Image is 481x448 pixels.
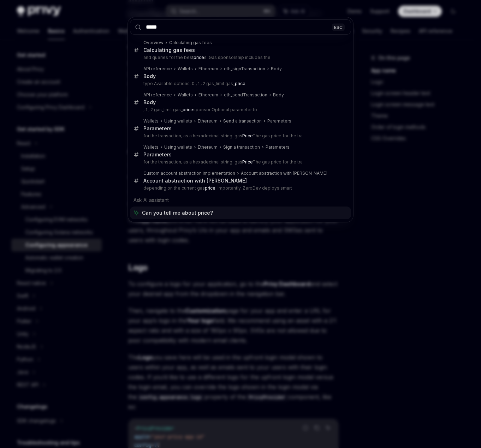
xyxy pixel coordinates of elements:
[242,159,253,165] b: Price
[143,133,336,139] p: for the transaction, as a hexadecimal string. gas The gas price for the tra
[143,151,172,158] div: Parameters
[143,171,235,176] div: Custom account abstraction implementation
[194,55,204,60] b: price
[169,40,212,46] div: Calculating gas fees
[198,92,218,98] div: Ethereum
[143,118,159,124] div: Wallets
[143,66,172,72] div: API reference
[143,185,336,191] p: depending on the current gas . Importantly, ZeroDev deploys smart
[223,144,260,150] div: Sign a transaction
[143,107,336,113] p: , 1 , 2 gas_limit gas_ sponsor Optional parameter to
[242,133,253,138] b: Price
[224,66,265,72] div: eth_signTransaction
[183,107,193,112] b: price
[332,23,345,31] div: ESC
[143,55,336,60] p: and queries for the best s. Gas sponsorship includes the
[143,81,336,86] p: type Available options: 0 , 1 , 2 gas_limit gas_
[142,209,213,216] span: Can you tell me about price?
[143,92,172,98] div: API reference
[130,194,351,207] div: Ask AI assistant
[143,125,172,132] div: Parameters
[205,185,215,191] b: price
[273,92,284,98] div: Body
[164,118,192,124] div: Using wallets
[235,81,245,86] b: price
[267,118,291,124] div: Parameters
[178,92,193,98] div: Wallets
[143,178,247,184] div: Account abstraction with [PERSON_NAME]
[143,144,159,150] div: Wallets
[178,66,193,72] div: Wallets
[143,47,195,53] div: Calculating gas fees
[143,99,156,106] div: Body
[164,144,192,150] div: Using wallets
[266,144,290,150] div: Parameters
[143,73,156,79] div: Body
[198,66,218,72] div: Ethereum
[198,118,218,124] div: Ethereum
[198,144,218,150] div: Ethereum
[143,159,336,165] p: for the transaction, as a hexadecimal string. gas The gas price for the tra
[241,171,327,176] div: Account abstraction with [PERSON_NAME]
[224,92,267,98] div: eth_sendTransaction
[223,118,262,124] div: Send a transaction
[271,66,282,72] div: Body
[143,40,164,46] div: Overview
